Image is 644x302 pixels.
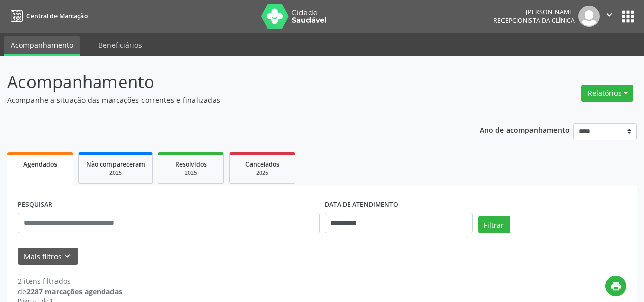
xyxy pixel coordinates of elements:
[604,9,615,20] i: 
[18,286,122,297] div: de
[493,16,575,25] span: Recepcionista da clínica
[26,12,88,20] span: Central de Marcação
[23,160,57,169] span: Agendados
[237,169,288,177] div: 2025
[478,216,510,233] button: Filtrar
[18,276,122,286] div: 2 itens filtrados
[7,69,448,95] p: Acompanhamento
[18,197,52,213] label: PESQUISAR
[91,36,149,54] a: Beneficiários
[619,8,637,25] button: apps
[7,95,448,105] p: Acompanhe a situação das marcações correntes e finalizadas
[86,160,145,169] span: Não compareceram
[325,197,398,213] label: DATA DE ATENDIMENTO
[605,276,626,296] button: print
[578,6,600,27] img: img
[581,85,633,102] button: Relatórios
[480,123,570,136] p: Ano de acompanhamento
[175,160,207,169] span: Resolvidos
[610,281,622,292] i: print
[62,251,73,262] i: keyboard_arrow_down
[18,248,78,265] button: Mais filtroskeyboard_arrow_down
[26,287,122,296] strong: 2287 marcações agendadas
[245,160,279,169] span: Cancelados
[7,8,88,24] a: Central de Marcação
[165,169,216,177] div: 2025
[493,8,575,16] div: [PERSON_NAME]
[600,6,619,27] button: 
[86,169,145,177] div: 2025
[4,36,80,56] a: Acompanhamento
